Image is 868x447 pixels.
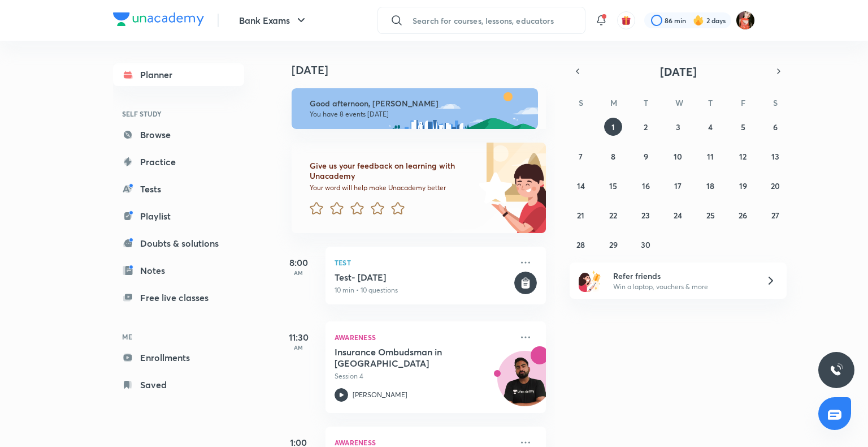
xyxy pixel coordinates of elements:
p: Awareness [335,330,512,344]
p: Session 4 [335,371,512,381]
abbr: Wednesday [675,97,683,108]
img: ttu [830,363,843,377]
abbr: Thursday [708,97,713,108]
button: avatar [617,11,635,29]
img: Company Logo [113,12,204,26]
abbr: September 1, 2025 [611,122,615,132]
abbr: September 3, 2025 [676,122,680,132]
a: Company Logo [113,12,204,29]
button: September 20, 2025 [766,177,784,195]
abbr: September 6, 2025 [773,122,778,132]
abbr: September 21, 2025 [577,210,584,221]
button: September 14, 2025 [572,177,590,195]
abbr: September 18, 2025 [706,180,714,191]
a: Enrollments [113,346,244,369]
p: You have 8 events [DATE] [310,110,528,119]
abbr: September 12, 2025 [739,151,747,162]
abbr: September 27, 2025 [771,210,779,221]
button: September 10, 2025 [669,147,687,165]
h5: Insurance Ombudsman in India [335,346,475,369]
button: September 24, 2025 [669,206,687,224]
h6: ME [113,327,244,346]
img: Minakshi gakre [736,11,755,30]
h6: SELF STUDY [113,104,244,123]
abbr: Sunday [579,97,583,108]
button: September 23, 2025 [637,206,655,224]
button: September 3, 2025 [669,118,687,136]
img: Avatar [498,357,552,411]
button: September 4, 2025 [701,118,719,136]
abbr: September 19, 2025 [739,180,747,191]
button: September 21, 2025 [572,206,590,224]
abbr: September 15, 2025 [609,180,617,191]
a: Free live classes [113,286,244,309]
abbr: September 30, 2025 [641,239,650,250]
a: Saved [113,373,244,396]
a: Practice [113,151,244,173]
a: Planner [113,63,244,86]
img: afternoon [292,88,538,129]
button: Bank Exams [232,9,315,32]
h6: Give us your feedback on learning with Unacademy [310,161,475,181]
a: Browse [113,123,244,146]
abbr: September 2, 2025 [644,122,648,132]
img: feedback_image [440,143,546,233]
abbr: Saturday [773,97,778,108]
button: September 8, 2025 [604,147,622,165]
button: September 13, 2025 [766,147,784,165]
p: Your word will help make Unacademy better [310,183,475,192]
abbr: September 26, 2025 [739,210,747,221]
button: September 7, 2025 [572,147,590,165]
p: Test [335,256,512,269]
a: Doubts & solutions [113,232,244,255]
a: Tests [113,178,244,200]
abbr: September 8, 2025 [611,151,615,162]
h5: 11:30 [276,330,321,344]
abbr: Friday [741,97,745,108]
h5: Test- 1st Sep, 2025 [335,272,512,283]
abbr: September 23, 2025 [641,210,650,221]
button: September 11, 2025 [701,147,719,165]
button: September 19, 2025 [734,177,752,195]
abbr: September 25, 2025 [706,210,715,221]
button: September 1, 2025 [604,118,622,136]
span: [DATE] [660,64,697,79]
a: Notes [113,259,244,282]
button: September 28, 2025 [572,235,590,253]
button: September 30, 2025 [637,235,655,253]
abbr: September 16, 2025 [642,180,650,191]
p: [PERSON_NAME] [353,390,407,400]
abbr: September 11, 2025 [707,151,714,162]
abbr: September 10, 2025 [674,151,682,162]
img: avatar [621,15,631,25]
button: September 12, 2025 [734,147,752,165]
abbr: September 9, 2025 [644,151,648,162]
button: September 26, 2025 [734,206,752,224]
abbr: September 28, 2025 [576,239,585,250]
button: September 17, 2025 [669,177,687,195]
button: September 2, 2025 [637,118,655,136]
button: September 27, 2025 [766,206,784,224]
button: September 15, 2025 [604,177,622,195]
abbr: September 22, 2025 [609,210,617,221]
button: September 5, 2025 [734,118,752,136]
abbr: September 20, 2025 [771,180,780,191]
abbr: September 17, 2025 [674,180,682,191]
abbr: September 29, 2025 [609,239,618,250]
a: Playlist [113,205,244,227]
abbr: September 14, 2025 [577,180,585,191]
button: September 25, 2025 [701,206,719,224]
h6: Good afternoon, [PERSON_NAME] [310,98,528,109]
button: September 22, 2025 [604,206,622,224]
abbr: September 13, 2025 [771,151,779,162]
h4: [DATE] [292,63,557,77]
button: September 9, 2025 [637,147,655,165]
abbr: September 4, 2025 [708,122,713,132]
p: AM [276,344,321,351]
h5: 8:00 [276,256,321,269]
button: September 29, 2025 [604,235,622,253]
abbr: September 5, 2025 [741,122,745,132]
button: September 6, 2025 [766,118,784,136]
input: Search for courses, lessons, educators [408,5,585,36]
p: AM [276,269,321,276]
